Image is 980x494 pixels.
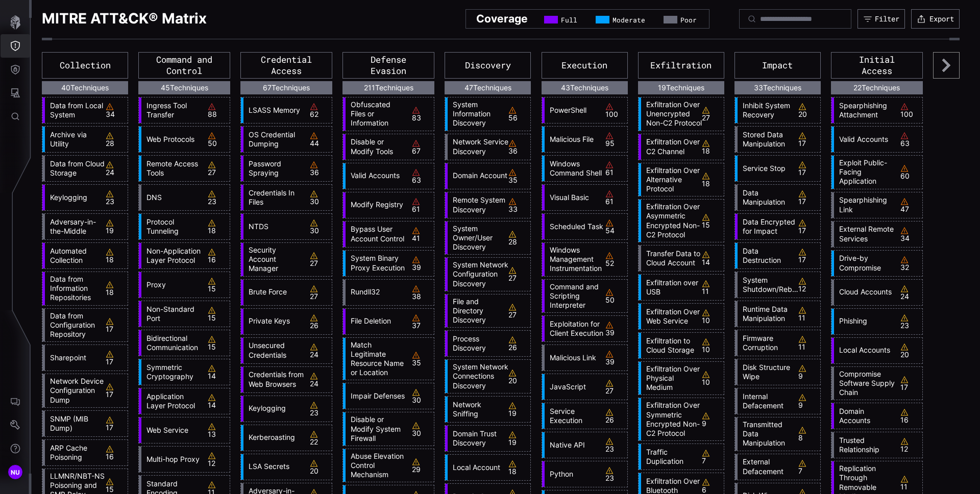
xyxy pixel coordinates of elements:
h1: MITRE ATT&CK® Matrix [42,9,207,29]
div: 11 [702,280,721,295]
a: Native API [545,440,605,450]
div: 29 [412,458,431,473]
a: Compromise Software Supply Chain [834,369,895,398]
a: Malicious File [545,135,605,144]
a: Application Layer Protocol [141,392,202,410]
a: Data from Configuration Repository [45,311,106,339]
div: 26 [605,408,625,424]
div: 15 [208,277,227,292]
div: 7 [702,449,721,464]
div: 10 [702,370,721,386]
div: 34 [900,227,920,242]
a: Exfiltration Over Asymmetric Encrypted Non-C2 Protocol [641,202,702,239]
div: 19 [508,431,528,446]
a: Windows Command Shell [545,159,605,178]
div: 26 [508,336,528,351]
div: 16 [900,408,920,424]
a: Non-Standard Port [141,305,202,323]
div: 7 [798,459,818,475]
div: 22 [310,430,329,446]
a: Cloud Accounts [834,287,895,297]
div: 18 [106,281,125,296]
a: Exploitation for Client Execution [545,319,605,338]
div: 24 [106,161,125,176]
div: 10 [702,309,721,324]
a: Exploit Public-Facing Application [834,158,895,186]
a: Brute Force [243,287,304,297]
a: Transmitted Data Manipulation [738,420,798,448]
a: Valid Accounts [346,171,406,180]
a: Protocol Tunneling [141,217,202,236]
div: 33 [508,197,528,213]
a: Service Stop [738,164,798,173]
div: 27 [702,106,721,121]
div: Execution [542,52,628,79]
a: Network Service Discovery [448,137,508,156]
a: Disk Structure Wipe [738,363,798,381]
div: 10 [702,338,721,353]
div: 14 [208,364,227,380]
div: 61 [605,190,625,205]
div: 17 [106,350,125,365]
a: JavaScript [545,382,605,391]
div: 36 [508,139,528,155]
a: Domain Account [448,171,508,180]
div: 39 [605,321,625,336]
div: 15 [208,335,227,351]
div: 95 [605,132,625,147]
a: Ingress Tool Transfer [141,101,202,119]
a: Password Spraying [243,159,304,178]
a: Exfiltration Over Unencrypted Non-C2 Protocol [641,100,702,128]
span: Poor [680,16,697,24]
a: Python [545,470,605,479]
a: Exfiltration Over C2 Channel [641,137,702,156]
a: Data from Local System [45,101,106,119]
a: System Binary Proxy Execution [346,254,406,272]
div: Exfiltration [638,52,724,79]
div: 35 [412,351,431,366]
div: 33 Techniques [734,81,821,94]
div: Filter [875,14,899,23]
a: Web Service [141,426,202,435]
div: 50 [208,132,227,147]
a: Impair Defenses [346,391,406,401]
a: Automated Collection [45,246,106,265]
div: 67 Techniques [240,81,332,94]
a: Internal Defacement [738,392,798,410]
a: Command and Scripting Interpreter [545,282,605,310]
div: 24 [310,372,329,387]
a: Remote Access Tools [141,159,202,178]
div: 20 [900,343,920,358]
a: Trusted Relationship [834,436,895,454]
div: 37 [412,314,431,329]
div: Initial Access [831,52,923,79]
div: 17 [106,317,125,333]
a: Local Accounts [834,345,895,355]
div: 18 [106,248,125,263]
a: External Defacement [738,457,798,476]
a: Local Account [448,463,508,472]
div: 17 [798,219,818,234]
a: File Deletion [346,316,406,326]
div: 9 [798,364,818,380]
span: NU [11,467,20,478]
div: 56 [508,106,528,121]
a: LSA Secrets [243,462,304,471]
a: Security Account Manager [243,245,304,274]
div: 17 [900,376,920,391]
div: 34 [106,103,125,118]
div: 15 [702,213,721,229]
div: 18 [702,139,721,155]
div: 24 [310,343,329,358]
div: 15 [106,478,125,493]
div: 20 [310,459,329,475]
div: 20 [798,103,818,118]
a: Kerberoasting [243,433,304,442]
div: Collection [42,52,128,79]
a: Data Encrypted for Impact [738,217,798,236]
a: Domain Trust Discovery [448,429,508,448]
a: Firmware Corruption [738,334,798,352]
div: Command and Control [138,52,230,79]
a: Exfiltration to Cloud Storage [641,336,702,355]
a: Network Sniffing [448,400,508,418]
